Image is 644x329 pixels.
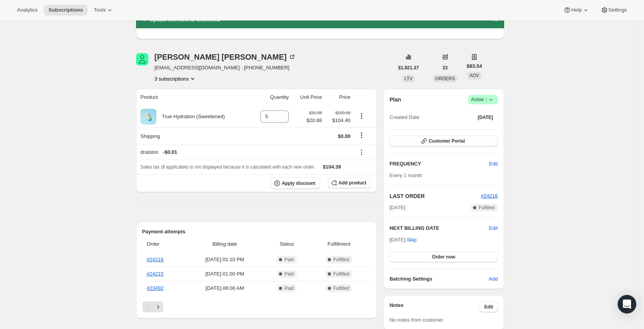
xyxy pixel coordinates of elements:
span: AOV [469,73,479,78]
button: Shipping actions [355,131,368,140]
span: LTV [405,76,413,81]
span: Fulfilled [333,285,349,291]
span: Billing date [188,240,262,248]
button: Next [153,301,164,312]
span: Apply discount [282,180,315,186]
th: Quantity [250,89,291,106]
span: Fulfilled [333,271,349,277]
span: Help [571,7,582,13]
span: Paid [284,285,294,291]
h2: Payment attempts [142,228,371,236]
nav: Pagination [142,301,371,312]
span: Tools [94,7,106,13]
span: [DATE] · 06:00 AM [188,284,262,292]
th: Price [324,89,353,106]
span: $20.88 [307,117,322,124]
span: Fulfillment [312,240,366,248]
span: ORDERS [435,76,455,81]
span: Skip [407,236,417,244]
span: $104.40 [327,117,351,124]
span: $83.54 [467,62,482,70]
span: Created Date [389,114,419,121]
span: Paid [284,257,294,263]
h2: Plan [389,96,401,103]
span: $0.00 [338,133,351,139]
span: Active [471,96,495,103]
button: Order now [389,251,498,262]
button: Product actions [155,75,197,83]
span: Fulfilled [479,205,494,211]
button: Settings [596,5,632,16]
button: Edit [484,158,502,170]
button: Subscriptions [44,5,88,16]
span: 23 [443,65,448,71]
button: Add [484,273,502,285]
div: [PERSON_NAME] [PERSON_NAME] [155,53,296,61]
span: Edit [489,160,498,168]
button: Add product [328,177,371,188]
small: $31.98 [309,110,322,115]
span: [DATE] [389,204,405,212]
span: [EMAIL_ADDRESS][DOMAIN_NAME] · [PHONE_NUMBER] [155,64,296,72]
span: Customer Portal [429,138,465,144]
span: $104.39 [323,164,341,170]
span: Fulfilled [333,257,349,263]
span: Status [267,240,307,248]
a: #24216 [481,193,498,199]
span: Paid [284,271,294,277]
span: Beverly Lecuyer [136,53,148,65]
div: True Hydration (Sweetened) [156,113,225,121]
span: Sales tax (if applicable) is not displayed because it is calculated with each new order. [141,164,315,170]
h2: NEXT BILLING DATE [389,224,489,232]
button: Product actions [355,112,368,120]
span: Order now [432,254,455,260]
button: [DATE] [473,112,498,123]
h6: Batching Settings [389,275,489,283]
button: 23 [438,62,452,73]
button: Analytics [12,5,42,16]
span: Edit [484,304,493,310]
small: $159.90 [335,110,350,115]
a: #24216 [147,257,164,262]
button: Edit [489,224,498,232]
h2: FREQUENCY [389,160,489,168]
div: dralston [141,148,351,156]
img: product img [141,109,156,124]
span: Add product [339,180,366,186]
th: Order [142,236,186,253]
span: No notes from customer [389,317,443,323]
span: - $0.01 [163,148,177,156]
span: Every 1 month [389,172,422,178]
span: | [486,96,487,103]
span: [DATE] · [389,237,417,243]
span: [DATE] · 01:00 PM [188,270,262,278]
button: Skip [402,234,421,246]
h2: LAST ORDER [389,192,481,200]
th: Shipping [136,127,250,145]
button: Help [559,5,594,16]
h3: Notes [389,301,480,312]
th: Product [136,89,250,106]
span: Analytics [17,7,38,13]
span: [DATE] [478,114,493,121]
button: Tools [89,5,118,16]
div: Open Intercom Messenger [618,295,636,313]
button: $1,921.37 [394,62,424,73]
button: Edit [480,301,498,312]
a: #24215 [147,271,164,277]
span: Add [489,275,498,283]
span: Settings [608,7,627,13]
span: [DATE] · 01:10 PM [188,256,262,264]
th: Unit Price [291,89,324,106]
a: #23492 [147,285,164,291]
button: #24216 [481,192,498,200]
button: Apply discount [271,177,320,189]
span: $1,921.37 [398,65,419,71]
button: Customer Portal [389,136,498,146]
span: Subscriptions [48,7,83,13]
